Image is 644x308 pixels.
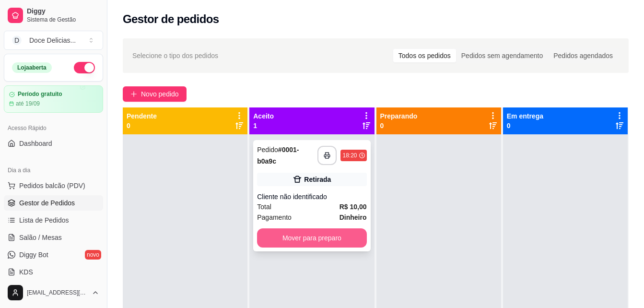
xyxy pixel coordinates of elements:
button: Pedidos balcão (PDV) [4,178,103,193]
div: Retirada [304,175,331,184]
p: Preparando [380,111,418,121]
button: Select a team [4,31,103,50]
div: Cliente não identificado [257,192,366,201]
strong: # 0001-b0a9c [257,146,299,165]
div: Dia a dia [4,163,103,178]
h2: Gestor de pedidos [123,12,219,27]
span: Diggy [27,7,99,16]
a: Período gratuitoaté 19/09 [4,85,103,113]
div: Pedidos agendados [548,49,618,62]
div: Acesso Rápido [4,120,103,136]
span: Selecione o tipo dos pedidos [132,50,218,61]
strong: R$ 10,00 [340,203,367,211]
p: Aceito [253,111,274,121]
span: [EMAIL_ADDRESS][DOMAIN_NAME] [27,289,88,296]
div: Pedidos sem agendamento [456,49,548,62]
span: plus [130,91,137,97]
a: Dashboard [4,136,103,151]
span: Novo pedido [141,89,179,99]
p: 0 [380,121,418,130]
span: Pagamento [257,212,292,223]
div: Loja aberta [12,62,52,73]
article: até 19/09 [16,100,40,107]
strong: Dinheiro [340,213,367,221]
p: 1 [253,121,274,130]
p: Em entrega [507,111,543,121]
span: Gestor de Pedidos [19,198,75,208]
a: KDS [4,264,103,280]
div: Doce Delicias ... [29,36,76,45]
button: Alterar Status [74,62,95,73]
a: DiggySistema de Gestão [4,4,103,27]
p: 0 [127,121,157,130]
span: D [12,36,22,45]
a: Salão / Mesas [4,230,103,245]
span: Salão / Mesas [19,233,62,242]
span: Diggy Bot [19,250,48,260]
span: KDS [19,267,33,277]
button: [EMAIL_ADDRESS][DOMAIN_NAME] [4,281,103,304]
span: Pedidos balcão (PDV) [19,181,85,190]
button: Mover para preparo [257,228,366,248]
a: Gestor de Pedidos [4,195,103,211]
p: Pendente [127,111,157,121]
article: Período gratuito [18,91,62,98]
div: 18:20 [342,152,357,159]
a: Lista de Pedidos [4,213,103,228]
a: Diggy Botnovo [4,247,103,262]
span: Pedido [257,146,278,154]
span: Sistema de Gestão [27,16,99,24]
span: Lista de Pedidos [19,215,69,225]
span: Total [257,201,271,212]
p: 0 [507,121,543,130]
button: Novo pedido [123,86,187,102]
div: Todos os pedidos [393,49,456,62]
span: Dashboard [19,139,52,148]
